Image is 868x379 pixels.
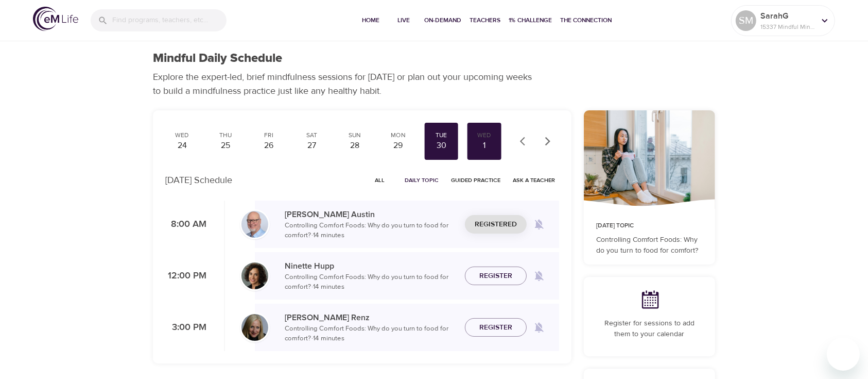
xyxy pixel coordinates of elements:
img: Diane_Renz-min.jpg [241,314,268,341]
span: Ask a Teacher [513,175,555,185]
p: [DATE] Topic [596,221,703,230]
span: 1% Challenge [509,15,552,26]
img: Ninette_Hupp-min.jpg [241,262,268,289]
div: Wed [472,131,497,140]
iframe: Button to launch messaging window [827,338,860,371]
button: All [363,172,396,188]
span: Remind me when a class goes live every Tuesday at 12:00 PM [527,263,551,288]
input: Find programs, teachers, etc... [112,9,227,31]
p: Controlling Comfort Foods: Why do you turn to food for comfort? · 14 minutes [285,221,457,241]
span: Remind me when a class goes live every Tuesday at 3:00 PM [527,315,551,340]
p: 12:00 PM [165,269,206,283]
p: Controlling Comfort Foods: Why do you turn to food for comfort? [596,235,703,256]
p: 8:00 AM [165,218,206,232]
div: Tue [428,131,454,140]
p: SarahG [760,10,815,22]
button: Register [465,267,527,286]
div: 1 [472,140,497,152]
h1: Mindful Daily Schedule [153,51,282,66]
span: Register [479,270,512,283]
div: Mon [385,131,411,140]
p: 3:00 PM [165,321,206,335]
div: 24 [169,140,195,152]
p: [PERSON_NAME] Renz [285,311,457,324]
p: Controlling Comfort Foods: Why do you turn to food for comfort? · 14 minutes [285,272,457,292]
button: Register [465,318,527,337]
div: Thu [213,131,238,140]
p: Controlling Comfort Foods: Why do you turn to food for comfort? · 14 minutes [285,324,457,344]
span: Registered [475,218,517,231]
p: Register for sessions to add them to your calendar [596,318,703,340]
span: Teachers [470,15,500,26]
span: Remind me when a class goes live every Tuesday at 8:00 AM [527,212,551,237]
img: logo [33,7,78,31]
div: 26 [256,140,282,152]
span: On-Demand [424,15,461,26]
button: Daily Topic [401,172,443,188]
span: Home [358,15,383,26]
span: Guided Practice [451,175,500,185]
div: 25 [213,140,238,152]
div: SM [736,10,756,31]
span: Register [479,321,512,334]
button: Ask a Teacher [509,172,559,188]
button: Guided Practice [447,172,505,188]
div: 29 [385,140,411,152]
span: All [368,175,392,185]
button: Registered [465,215,527,234]
p: Explore the expert-led, brief mindfulness sessions for [DATE] or plan out your upcoming weeks to ... [153,70,539,98]
p: Ninette Hupp [285,260,457,272]
div: Fri [256,131,282,140]
img: Jim_Austin_Headshot_min.jpg [241,211,268,238]
span: The Connection [560,15,612,26]
p: 15337 Mindful Minutes [760,22,815,31]
span: Daily Topic [405,175,439,185]
p: [DATE] Schedule [165,173,232,187]
div: 28 [342,140,368,152]
div: 27 [299,140,325,152]
span: Live [391,15,416,26]
div: Sat [299,131,325,140]
div: 30 [428,140,454,152]
div: Sun [342,131,368,140]
p: [PERSON_NAME] Austin [285,208,457,221]
div: Wed [169,131,195,140]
